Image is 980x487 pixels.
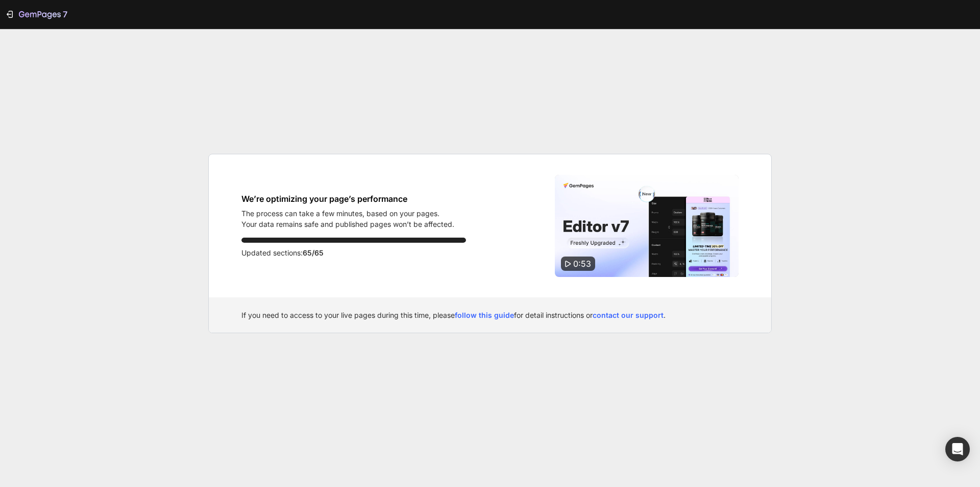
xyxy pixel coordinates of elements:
a: contact our support [593,311,664,319]
p: The process can take a few minutes, based on your pages. [241,208,454,219]
div: Open Intercom Messenger [945,437,970,461]
a: follow this guide [455,311,514,319]
p: Updated sections: [241,247,466,259]
span: 0:53 [573,259,591,269]
h1: We’re optimizing your page’s performance [241,193,454,205]
p: Your data remains safe and published pages won’t be affected. [241,219,454,229]
div: If you need to access to your live pages during this time, please for detail instructions or . [241,310,739,320]
img: Video thumbnail [555,175,739,277]
span: 65/65 [303,248,324,257]
p: 7 [63,8,67,20]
